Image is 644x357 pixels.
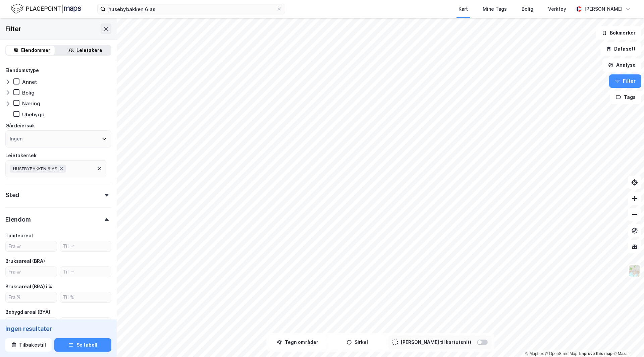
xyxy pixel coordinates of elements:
[22,90,35,96] div: Bolig
[11,3,81,15] img: logo.f888ab2527a4732fd821a326f86c7f29.svg
[5,23,21,34] div: Filter
[6,318,57,328] input: Fra ㎡
[610,91,641,104] button: Tags
[600,42,641,56] button: Datasett
[610,325,644,357] iframe: Chat Widget
[60,267,111,277] input: Til ㎡
[5,152,37,160] div: Leietakersøk
[22,100,40,107] div: Næring
[54,338,111,352] button: Se tabell
[76,46,102,54] div: Leietakere
[5,325,111,333] div: Ingen resultater
[459,5,468,13] div: Kart
[522,5,533,13] div: Bolig
[21,46,50,54] div: Eiendommer
[628,264,641,277] img: Z
[5,66,39,74] div: Eiendomstype
[610,325,644,357] div: Kontrollprogram for chat
[5,191,19,199] div: Sted
[483,5,507,13] div: Mine Tags
[525,351,544,356] a: Mapbox
[609,74,641,88] button: Filter
[5,232,33,240] div: Tomteareal
[22,111,45,118] div: Ubebygd
[400,338,472,346] div: [PERSON_NAME] til kartutsnitt
[10,135,22,143] div: Ingen
[60,318,111,328] input: Til ㎡
[6,267,57,277] input: Fra ㎡
[6,292,57,302] input: Fra %
[602,58,641,72] button: Analyse
[596,26,641,40] button: Bokmerker
[5,122,35,130] div: Gårdeiersøk
[13,166,57,171] span: HUSEBYBAKKEN 6 AS
[5,338,52,352] button: Tilbakestill
[545,351,578,356] a: OpenStreetMap
[60,241,111,251] input: Til ㎡
[60,292,111,302] input: Til %
[6,241,57,251] input: Fra ㎡
[5,308,50,316] div: Bebygd areal (BYA)
[22,79,37,85] div: Annet
[5,257,45,265] div: Bruksareal (BRA)
[548,5,566,13] div: Verktøy
[5,216,31,224] div: Eiendom
[269,336,326,349] button: Tegn områder
[329,336,386,349] button: Sirkel
[584,5,623,13] div: [PERSON_NAME]
[5,283,52,291] div: Bruksareal (BRA) i %
[106,4,277,14] input: Søk på adresse, matrikkel, gårdeiere, leietakere eller personer
[579,351,612,356] a: Improve this map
